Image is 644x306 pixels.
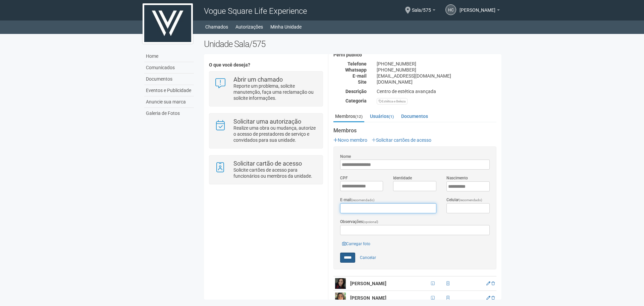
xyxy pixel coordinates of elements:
[143,3,193,44] img: logo.jpg
[345,89,367,94] strong: Descrição
[144,74,194,85] a: Documentos
[333,128,496,134] strong: Membros
[358,79,367,85] strong: Site
[363,220,378,224] span: (opcional)
[340,175,348,181] label: CPF
[445,4,456,15] a: HC
[460,8,500,14] a: [PERSON_NAME]
[345,98,367,103] strong: Categoria
[233,118,301,125] strong: Solicitar uma autorização
[340,154,351,160] label: Nome
[486,281,490,286] a: Editar membro
[233,83,318,101] p: Reporte um problema, solicite manutenção, faça uma reclamação ou solicite informações.
[412,8,435,14] a: Sala/575
[368,111,395,121] a: Usuários(1)
[399,111,430,121] a: Documentos
[144,96,194,108] a: Anuncie sua marca
[144,108,194,119] a: Galeria de Fotos
[209,62,323,68] h4: O que você deseja?
[235,22,263,32] a: Autorizações
[355,114,363,119] small: (12)
[372,88,501,94] div: Centro de estética avançada
[446,175,468,181] label: Nascimento
[377,98,408,104] div: Estética e Beleza
[340,240,372,248] a: Carregar foto
[345,67,367,73] strong: Whatsapp
[347,61,367,67] strong: Telefone
[335,293,346,303] img: user.png
[333,52,496,57] h4: Perfil público
[233,76,283,83] strong: Abrir um chamado
[144,51,194,62] a: Home
[233,160,302,167] strong: Solicitar cartão de acesso
[393,175,412,181] label: Identidade
[335,278,346,289] img: user.png
[233,167,318,179] p: Solicite cartões de acesso para funcionários ou membros da unidade.
[372,61,501,67] div: [PHONE_NUMBER]
[491,296,495,300] a: Excluir membro
[333,137,367,143] a: Novo membro
[214,119,317,143] a: Solicitar uma autorização Realize uma obra ou mudança, autorize o acesso de prestadores de serviç...
[350,295,386,301] strong: [PERSON_NAME]
[233,125,318,143] p: Realize uma obra ou mudança, autorize o acesso de prestadores de serviço e convidados para sua un...
[372,137,431,143] a: Solicitar cartões de acesso
[351,198,375,202] span: (recomendado)
[340,197,375,203] label: E-mail
[372,73,501,79] div: [EMAIL_ADDRESS][DOMAIN_NAME]
[446,197,482,203] label: Celular
[491,281,495,286] a: Excluir membro
[144,85,194,96] a: Eventos e Publicidade
[372,67,501,73] div: [PHONE_NUMBER]
[460,1,495,13] span: Hohana Cheuen Costa Carvalho Herdina
[486,296,490,300] a: Editar membro
[204,6,307,16] span: Vogue Square Life Experience
[353,73,367,79] strong: E-mail
[214,161,317,179] a: Solicitar cartão de acesso Solicite cartões de acesso para funcionários ou membros da unidade.
[350,281,386,286] strong: [PERSON_NAME]
[459,198,482,202] span: (recomendado)
[412,1,431,13] span: Sala/575
[144,62,194,74] a: Comunicados
[204,39,501,49] h2: Unidade Sala/575
[214,77,317,101] a: Abrir um chamado Reporte um problema, solicite manutenção, faça uma reclamação ou solicite inform...
[270,22,302,32] a: Minha Unidade
[389,114,394,119] small: (1)
[333,111,364,122] a: Membros(12)
[340,219,378,225] label: Observações
[372,79,501,85] div: [DOMAIN_NAME]
[205,22,228,32] a: Chamados
[356,253,380,263] a: Cancelar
